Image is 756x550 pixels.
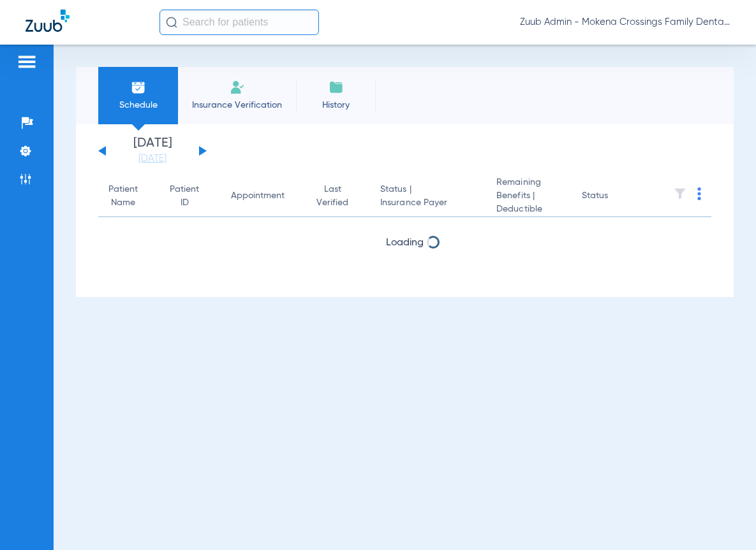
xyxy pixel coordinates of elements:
a: [DATE] [114,152,191,165]
span: Insurance Payer [380,196,476,210]
th: Remaining Benefits | [486,176,572,217]
img: Manual Insurance Verification [230,80,245,95]
div: Patient ID [170,183,211,210]
span: Loading [386,238,424,248]
span: Insurance Verification [188,99,286,112]
div: Patient Name [108,183,138,210]
div: Last Verified [316,183,348,210]
th: Status [572,176,658,217]
img: hamburger-icon [17,54,37,69]
img: Search Icon [166,17,177,28]
img: History [329,80,344,95]
div: Appointment [231,189,285,203]
li: [DATE] [114,137,191,165]
span: History [306,99,366,112]
img: filter.svg [674,187,686,200]
div: Appointment [231,189,296,203]
div: Patient ID [170,183,199,210]
img: group-dot-blue.svg [697,187,701,200]
span: Schedule [108,99,168,112]
div: Patient Name [108,183,149,210]
div: Last Verified [316,183,360,210]
img: Schedule [131,80,146,95]
span: Zuub Admin - Mokena Crossings Family Dental [520,16,730,29]
th: Status | [370,176,486,217]
span: Deductible [496,203,561,216]
input: Search for patients [159,10,319,35]
img: Zuub Logo [26,10,70,32]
